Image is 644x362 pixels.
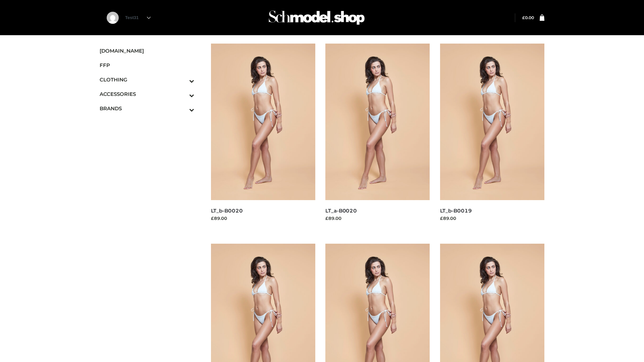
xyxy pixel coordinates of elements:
button: Toggle Submenu [171,101,194,116]
span: £ [522,15,525,20]
a: Read more [440,223,465,228]
a: CLOTHINGToggle Submenu [100,72,194,87]
a: Read more [325,223,350,228]
span: CLOTHING [100,76,194,83]
a: LT_b-B0019 [440,207,472,214]
span: [DOMAIN_NAME] [100,47,194,55]
span: FFP [100,61,194,69]
a: LT_b-B0020 [211,207,243,214]
a: BRANDSToggle Submenu [100,101,194,116]
div: £89.00 [440,215,545,222]
span: ACCESSORIES [100,90,194,98]
span: BRANDS [100,105,194,112]
a: Test31 [125,15,151,20]
button: Toggle Submenu [171,72,194,87]
img: Schmodel Admin 964 [266,4,367,31]
a: LT_a-B0020 [325,207,357,214]
a: ACCESSORIESToggle Submenu [100,87,194,101]
a: £0.00 [522,15,534,20]
div: £89.00 [325,215,430,222]
a: FFP [100,58,194,72]
bdi: 0.00 [522,15,534,20]
button: Toggle Submenu [171,87,194,101]
div: £89.00 [211,215,316,222]
a: [DOMAIN_NAME] [100,44,194,58]
a: Read more [211,223,236,228]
